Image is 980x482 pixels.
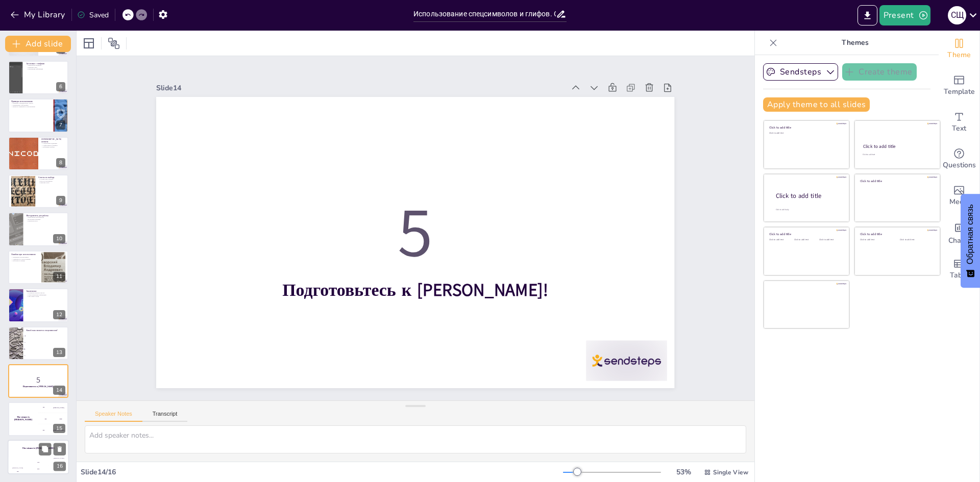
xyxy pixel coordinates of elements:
[56,158,65,167] div: 8
[8,98,68,132] div: 7
[8,364,68,398] div: 14
[966,205,974,265] font: Обратная связь
[671,467,696,477] div: 53 %
[28,461,48,463] div: Jaap
[5,36,71,52] button: Add slide
[11,253,38,256] p: Ошибки при использовании
[56,82,65,91] div: 6
[8,467,28,468] div: [PERSON_NAME]
[41,138,65,143] p: [DEMOGRAPHIC_DATA] аспекты
[56,196,65,205] div: 9
[8,468,28,474] div: 100
[41,142,65,144] p: Специальные кодировки
[939,251,979,288] div: Add a table
[769,125,842,130] div: Click to add title
[28,463,48,474] div: 200
[863,143,931,149] div: Click to add title
[39,443,51,455] button: Duplicate Slide
[8,174,68,208] div: 9
[948,5,966,26] button: С Щ
[38,180,65,182] p: Простота восприятия
[763,97,870,112] button: Apply theme to all slides
[11,106,51,108] p: Важность правильного использования
[26,68,65,70] p: Организация информации
[38,402,68,413] div: 100
[860,239,892,241] div: Click to add text
[81,35,97,52] div: Layout
[53,424,65,433] div: 15
[85,411,142,422] button: Speaker Notes
[48,458,69,459] div: [PERSON_NAME]
[11,260,38,262] p: Избегание путаницы
[41,144,65,146] p: Совместимость шрифтов
[794,239,817,241] div: Click to add text
[961,194,980,288] button: Обратная связь - Показать опрос
[8,212,68,246] div: 10
[26,296,65,298] p: Учет темы и стиля
[26,328,65,332] p: Какой знак является спецсимволом?
[26,216,65,218] p: Разнообразие инструментов
[54,443,66,455] button: Delete Slide
[8,137,68,170] div: 8
[26,62,65,65] p: Заголовки с глифами
[8,440,69,474] div: 16
[11,374,65,386] p: 5
[819,239,842,241] div: Click to add text
[26,66,65,68] p: Гармония стиля
[38,182,65,184] p: Гармония стиля
[939,67,979,104] div: Add ready made slides
[108,37,120,49] span: Position
[776,192,841,200] div: Click to add title
[939,104,979,141] div: Add text boxes
[26,218,65,220] p: Встроенные функции
[8,326,68,360] div: 13
[8,447,69,449] h4: The winner is [PERSON_NAME]
[8,402,68,436] div: 15
[842,63,917,81] button: Create theme
[8,7,69,23] button: My Library
[860,179,933,183] div: Click to add title
[276,264,543,315] strong: Подготовьтесь к [PERSON_NAME]!
[11,103,51,105] p: Примеры в академических текстах
[769,239,792,241] div: Click to add text
[53,234,65,243] div: 10
[26,64,65,66] p: Привлечение внимания
[11,256,38,258] p: Чрезмерное использование
[947,49,971,61] span: Theme
[943,160,976,171] span: Questions
[8,288,68,322] div: 12
[81,467,563,477] div: Slide 14 / 16
[900,239,932,241] div: Click to add text
[950,270,968,281] span: Table
[178,160,652,305] p: 5
[54,462,66,471] div: 16
[769,132,842,135] div: Click to add text
[25,342,68,343] span: A
[939,177,979,214] div: Add images, graphics, shapes or video
[25,348,68,349] span: #
[948,235,970,246] span: Charts
[53,386,65,395] div: 14
[939,31,979,67] div: Change the overall theme
[25,355,68,356] span: 1
[26,294,65,296] p: Структурирование информации
[26,290,65,293] p: Заключение
[11,104,51,106] p: Применение в веб-дизайне
[413,7,556,21] input: Insert title
[713,468,748,476] span: Single View
[863,154,930,156] div: Click to add text
[11,100,51,103] p: Примеры использования
[53,310,65,319] div: 12
[949,196,969,208] span: Media
[25,335,68,336] span: @
[939,214,979,251] div: Add charts and graphs
[56,120,65,130] div: 7
[38,425,68,436] div: 300
[53,348,65,357] div: 13
[59,418,62,420] div: Jaap
[8,61,68,94] div: 6
[763,63,838,81] button: Sendsteps
[11,258,38,260] p: Умеренность в использовании
[38,178,65,180] p: Соответствие тематике
[939,141,979,177] div: Get real-time input from your audience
